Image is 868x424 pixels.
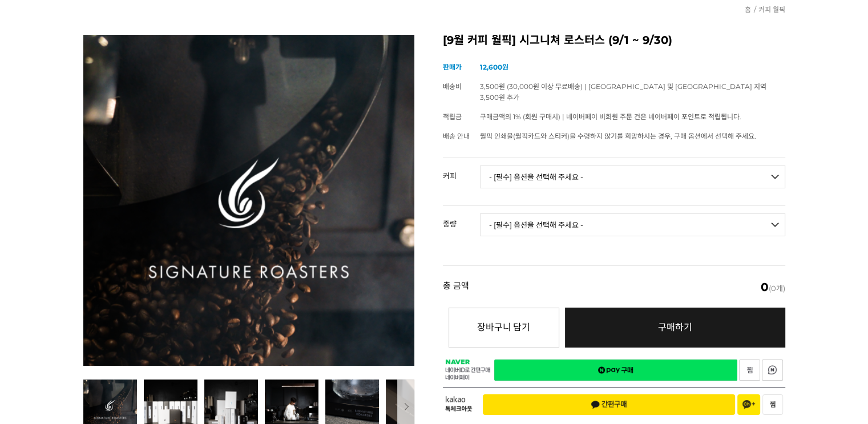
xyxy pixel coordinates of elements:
button: 채널 추가 [737,394,760,415]
span: 카카오 톡체크아웃 [445,396,474,413]
button: 장바구니 담기 [449,308,559,348]
button: 간편구매 [483,394,735,415]
span: 적립금 [443,112,462,121]
img: [9월 커피 월픽] 시그니쳐 로스터스 (9/1 ~ 9/30) [83,35,414,366]
th: 중량 [443,206,480,232]
span: 채널 추가 [742,400,755,409]
strong: 총 금액 [443,281,469,293]
button: 찜 [762,394,783,415]
span: 찜 [770,401,776,409]
a: 새창 [494,360,737,381]
span: 배송비 [443,82,462,91]
span: 간편구매 [591,400,627,409]
h2: [9월 커피 월픽] 시그니쳐 로스터스 (9/1 ~ 9/30) [443,35,785,46]
span: 구매하기 [658,322,692,333]
span: 3,500원 (30,000원 이상 무료배송) | [GEOGRAPHIC_DATA] 및 [GEOGRAPHIC_DATA] 지역 3,500원 추가 [480,82,766,102]
span: 구매금액의 1% (회원 구매시) | 네이버페이 비회원 주문 건은 네이버페이 포인트로 적립됩니다. [480,112,741,121]
th: 커피 [443,158,480,184]
span: 판매가 [443,63,462,71]
em: 0 [761,280,769,294]
strong: 12,600원 [480,63,508,71]
span: (0개) [761,281,785,293]
a: 구매하기 [565,308,785,348]
a: 새창 [762,360,783,381]
a: 커피 월픽 [758,5,785,14]
a: 홈 [745,5,751,14]
span: 월픽 인쇄물(월픽카드와 스티커)을 수령하지 않기를 희망하시는 경우, 구매 옵션에서 선택해 주세요. [480,132,756,140]
a: 새창 [739,360,760,381]
span: 배송 안내 [443,132,470,140]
